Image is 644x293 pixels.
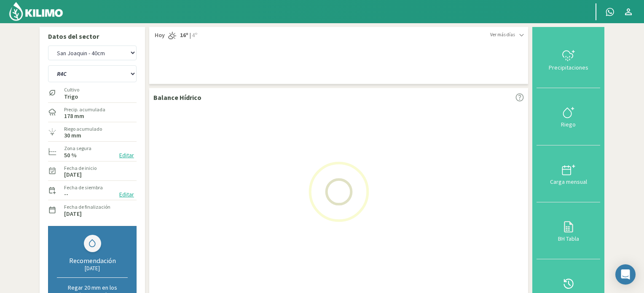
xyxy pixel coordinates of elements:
[537,145,600,202] button: Carga mensual
[190,31,191,40] span: |
[297,150,381,234] img: Loading...
[64,164,97,172] label: Fecha de inicio
[64,125,102,133] label: Riego acumulado
[537,202,600,259] button: BH Tabla
[64,86,79,94] label: Cultivo
[153,92,201,102] p: Balance Hídrico
[57,256,128,265] div: Recomendación
[64,106,105,113] label: Precip. acumulada
[539,236,598,242] div: BH Tabla
[8,1,64,22] img: Kilimo
[64,94,79,99] label: Trigo
[490,31,515,38] span: Ver más días
[117,190,137,199] button: Editar
[191,31,197,40] span: 4º
[153,31,165,40] span: Hoy
[180,31,188,39] strong: 16º
[64,203,110,211] label: Fecha de finalización
[537,31,600,88] button: Precipitaciones
[64,191,68,197] label: --
[539,65,598,70] div: Precipitaciones
[64,133,81,138] label: 30 mm
[539,121,598,127] div: Riego
[539,179,598,185] div: Carga mensual
[64,172,82,177] label: [DATE]
[117,151,137,160] button: Editar
[48,31,137,41] p: Datos del sector
[64,153,77,158] label: 50 %
[64,145,91,152] label: Zona segura
[64,184,103,191] label: Fecha de siembra
[64,113,84,119] label: 178 mm
[57,265,128,272] div: [DATE]
[64,211,82,217] label: [DATE]
[537,88,600,145] button: Riego
[615,264,636,285] div: Open Intercom Messenger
